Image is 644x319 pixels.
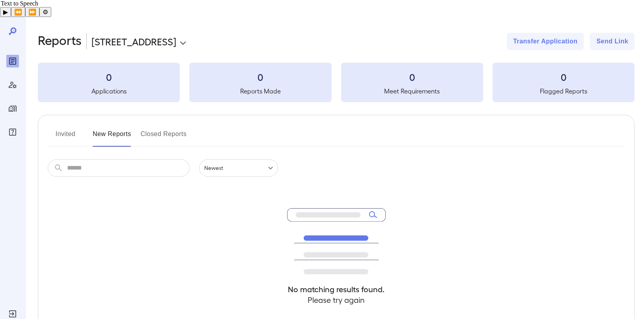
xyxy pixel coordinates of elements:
[38,71,180,83] h3: 0
[287,295,386,305] h4: Please try again
[341,86,483,96] h5: Meet Requirements
[11,7,25,17] button: Previous
[493,71,635,83] h3: 0
[287,284,386,295] h4: No matching results found.
[341,71,483,83] h3: 0
[38,63,635,102] summary: 0Applications0Reports Made0Meet Requirements0Flagged Reports
[199,159,278,177] div: Newest
[38,86,180,96] h5: Applications
[6,102,19,115] div: Manage Properties
[507,33,584,50] button: Transfer Application
[25,7,39,17] button: Forward
[48,128,83,147] button: Invited
[93,128,131,147] button: New Reports
[141,128,187,147] button: Closed Reports
[493,86,635,96] h5: Flagged Reports
[39,7,51,17] button: Settings
[6,78,19,91] div: Manage Users
[590,33,635,50] button: Send Link
[6,55,19,67] div: Reports
[6,126,19,138] div: FAQ
[91,35,176,48] p: [STREET_ADDRESS]
[38,33,82,50] h2: Reports
[189,71,331,83] h3: 0
[189,86,331,96] h5: Reports Made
